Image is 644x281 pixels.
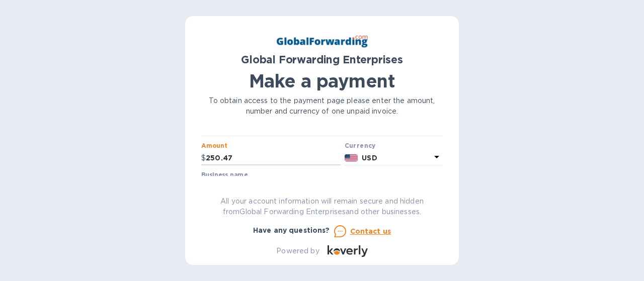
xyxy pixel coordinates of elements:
b: USD [362,154,377,162]
label: Amount [201,143,227,149]
img: USD [345,154,358,161]
b: Currency [345,142,376,149]
b: Global Forwarding Enterprises [241,53,403,66]
input: 0.00 [206,150,341,165]
b: Have any questions? [253,226,330,234]
h1: Make a payment [201,70,443,91]
p: Powered by [276,246,319,256]
p: $ [201,153,206,163]
p: To obtain access to the payment page please enter the amount, number and currency of one unpaid i... [201,96,443,117]
label: Business name [201,172,248,178]
p: All your account information will remain secure and hidden from Global Forwarding Enterprises and... [201,196,443,217]
u: Contact us [350,227,391,235]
